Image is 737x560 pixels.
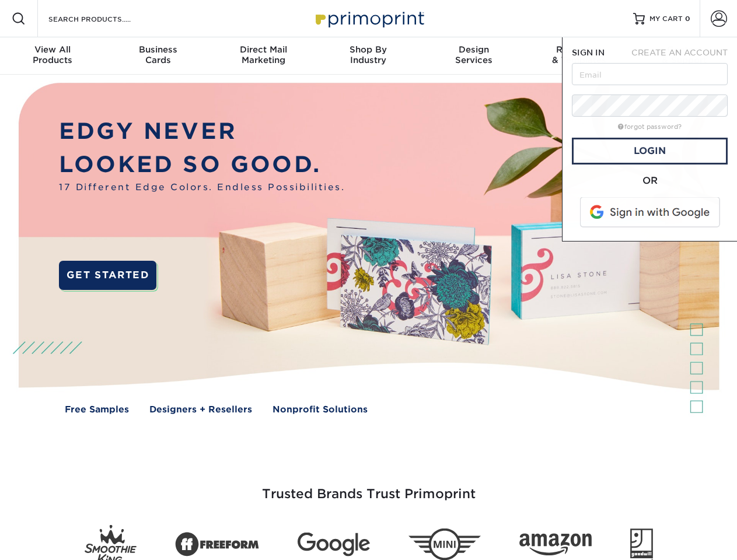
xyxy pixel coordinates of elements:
span: Resources [526,44,631,55]
span: Business [105,44,210,55]
div: Services [421,44,526,65]
a: BusinessCards [105,37,210,75]
div: Cards [105,44,210,65]
a: DesignServices [421,37,526,75]
a: Direct MailMarketing [211,37,316,75]
a: Designers + Resellers [149,403,252,416]
div: Marketing [211,44,316,65]
span: 0 [685,15,690,23]
span: 17 Different Edge Colors. Endless Possibilities. [59,181,345,194]
span: Direct Mail [211,44,316,55]
p: LOOKED SO GOOD. [59,148,345,181]
input: Email [572,63,728,85]
div: & Templates [526,44,631,65]
span: Design [421,44,526,55]
a: Login [572,138,728,164]
span: CREATE AN ACCOUNT [631,48,728,57]
img: Amazon [519,534,592,556]
input: SEARCH PRODUCTS..... [47,12,161,26]
h3: Trusted Brands Trust Primoprint [27,459,710,516]
span: SIGN IN [572,48,605,57]
a: forgot password? [618,123,682,131]
span: MY CART [649,14,683,24]
img: Goodwill [630,528,653,560]
a: Nonprofit Solutions [273,403,368,416]
a: Free Samples [65,403,129,416]
a: GET STARTED [59,261,156,290]
span: Shop By [316,44,421,55]
a: Shop ByIndustry [316,37,421,75]
img: Google [298,533,370,556]
a: Resources& Templates [526,37,631,75]
div: OR [572,174,728,188]
div: Industry [316,44,421,65]
img: Primoprint [310,6,427,31]
p: EDGY NEVER [59,115,345,148]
